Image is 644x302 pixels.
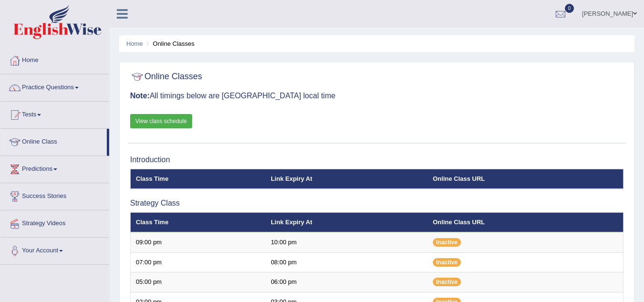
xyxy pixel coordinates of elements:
a: Your Account [0,238,109,261]
a: Tests [0,102,109,125]
th: Online Class URL [428,169,624,189]
th: Class Time [131,169,266,189]
li: Online Classes [144,39,194,48]
a: Strategy Videos [0,210,109,234]
span: Inactive [433,258,461,267]
td: 06:00 pm [266,272,428,292]
td: 07:00 pm [131,252,266,272]
a: Predictions [0,156,109,180]
a: Home [126,40,143,47]
td: 08:00 pm [266,252,428,272]
a: Online Class [0,129,107,153]
th: Online Class URL [428,212,624,232]
th: Class Time [131,212,266,232]
td: 05:00 pm [131,272,266,292]
h2: Online Classes [130,70,202,84]
b: Note: [130,92,150,100]
td: 10:00 pm [266,232,428,252]
a: Home [0,47,109,71]
td: 09:00 pm [131,232,266,252]
th: Link Expiry At [266,169,428,189]
h3: Introduction [130,156,624,164]
span: 0 [565,4,574,13]
h3: All timings below are [GEOGRAPHIC_DATA] local time [130,92,624,100]
a: View class schedule [130,114,192,128]
a: Practice Questions [0,74,109,98]
th: Link Expiry At [266,212,428,232]
h3: Strategy Class [130,199,624,208]
span: Inactive [433,238,461,247]
a: Success Stories [0,183,109,207]
span: Inactive [433,278,461,286]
